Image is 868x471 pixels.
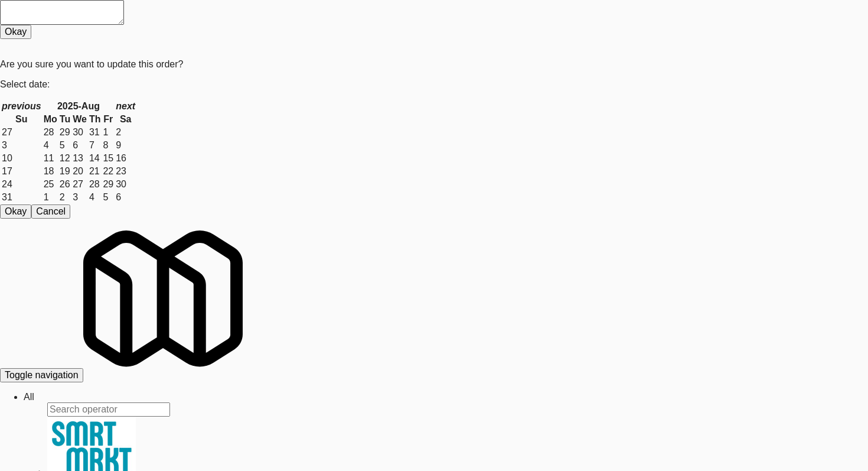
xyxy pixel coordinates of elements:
th: next [115,100,136,112]
td: 6 [115,191,136,203]
img: Micromart [83,219,243,378]
td: 5 [102,191,114,203]
td: 16 [115,152,136,164]
td: 21 [89,165,102,177]
th: Sa [115,113,136,125]
td: 30 [115,178,136,190]
td: 18 [43,165,58,177]
td: 10 [1,152,42,164]
th: previous [1,100,42,112]
td: 4 [89,191,102,203]
td: 23 [115,165,136,177]
td: 24 [1,178,42,190]
td: 25 [43,178,58,190]
td: 1 [102,126,114,138]
td: 11 [43,152,58,164]
td: 27 [1,126,42,138]
td: 6 [72,139,87,151]
th: Su [1,113,42,125]
td: 13 [72,152,87,164]
td: 26 [59,178,71,190]
td: 2 [115,126,136,138]
input: Search operator [47,402,170,417]
a: All [24,392,34,402]
th: Fr [102,113,114,125]
td: 15 [102,152,114,164]
td: 28 [89,178,102,190]
span: previous [2,101,41,111]
td: 5 [59,139,71,151]
th: We [72,113,87,125]
td: 31 [1,191,42,203]
td: 20 [72,165,87,177]
th: Tu [59,113,71,125]
td: 19 [59,165,71,177]
span: Toggle navigation [5,370,79,380]
td: 8 [102,139,114,151]
td: 14 [89,152,102,164]
td: 29 [59,126,71,138]
td: 7 [89,139,102,151]
td: 30 [72,126,87,138]
th: Th [89,113,102,125]
th: Mo [43,113,58,125]
td: 1 [43,191,58,203]
td: 3 [72,191,87,203]
td: 27 [72,178,87,190]
td: 3 [1,139,42,151]
td: 17 [1,165,42,177]
span: next [116,101,135,111]
th: 2025-Aug [43,100,115,112]
td: 2 [59,191,71,203]
td: 28 [43,126,58,138]
button: Cancel [31,204,70,219]
td: 31 [89,126,102,138]
td: 22 [102,165,114,177]
td: 12 [59,152,71,164]
td: 4 [43,139,58,151]
td: 9 [115,139,136,151]
td: 29 [102,178,114,190]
